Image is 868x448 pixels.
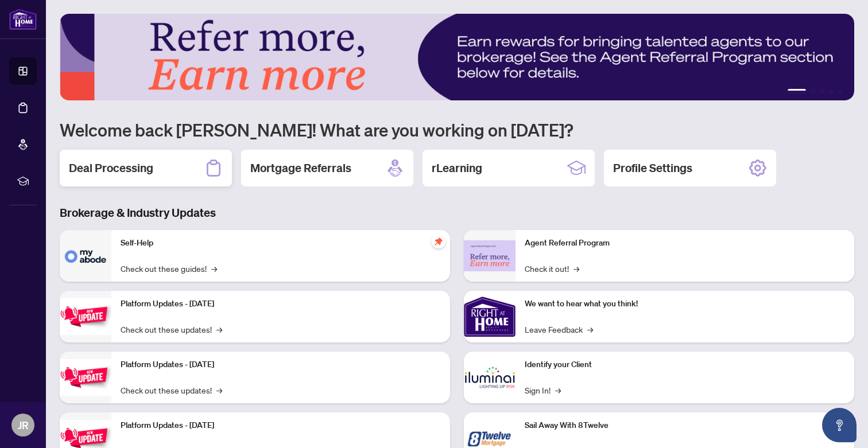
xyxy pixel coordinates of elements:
[820,89,824,94] button: 3
[525,237,845,250] p: Agent Referral Program
[211,262,217,275] span: →
[525,298,845,310] p: We want to hear what you think!
[216,384,222,396] span: →
[838,89,843,94] button: 5
[822,408,857,442] button: Open asap
[60,230,111,282] img: Self-Help
[573,262,579,275] span: →
[432,160,482,176] h2: rLearning
[60,119,854,141] h1: Welcome back [PERSON_NAME]! What are you working on [DATE]?
[69,160,153,176] h2: Deal Processing
[525,323,593,336] a: Leave Feedback→
[464,352,516,403] img: Identify your Client
[613,160,692,176] h2: Profile Settings
[432,235,445,248] span: pushpin
[121,384,222,396] a: Check out these updates!→
[121,359,441,371] p: Platform Updates - [DATE]
[60,14,854,100] img: Slide 0
[18,417,29,433] span: JR
[216,323,222,336] span: →
[788,89,806,94] button: 1
[555,384,561,396] span: →
[250,160,351,176] h2: Mortgage Referrals
[525,384,561,396] a: Sign In!→
[829,89,834,94] button: 4
[121,323,222,336] a: Check out these updates!→
[60,298,111,334] img: Platform Updates - July 21, 2025
[525,359,845,371] p: Identify your Client
[811,89,815,94] button: 2
[121,237,441,250] p: Self-Help
[587,323,593,336] span: →
[525,262,579,275] a: Check it out!→
[121,262,217,275] a: Check out these guides!→
[60,359,111,395] img: Platform Updates - July 8, 2025
[464,240,516,272] img: Agent Referral Program
[9,9,37,30] img: logo
[121,298,441,310] p: Platform Updates - [DATE]
[121,419,441,432] p: Platform Updates - [DATE]
[525,419,845,432] p: Sail Away With 8Twelve
[60,205,854,221] h3: Brokerage & Industry Updates
[464,291,516,342] img: We want to hear what you think!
